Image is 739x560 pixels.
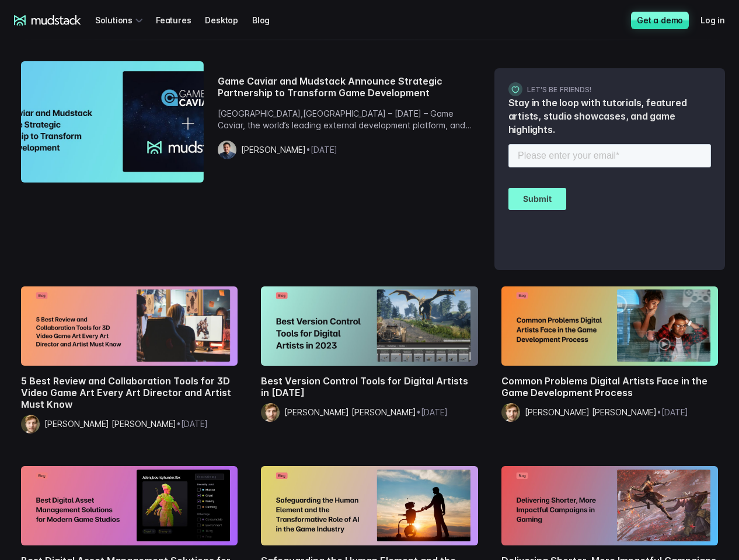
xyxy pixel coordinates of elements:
[261,375,477,398] h2: Best Version Control Tools for Digital Artists in [DATE]
[501,403,520,422] img: Mazze Whiteley
[508,142,711,256] iframe: Form 0
[21,466,238,545] img: Best Digital Asset Management Solutions for Modern Game Studios
[21,286,238,366] img: 5 Best Review and Collaboration Tools for 3D Video Game Art Every Art Director and Artist Must Know
[261,403,280,422] img: Mazze Whiteley
[501,466,718,545] img: Delivering Shorter, More Impactful Campaigns in Gaming
[218,75,478,99] h2: Game Caviar and Mudstack Announce Strategic Partnership to Transform Game Development
[261,466,477,545] img: Safeguarding the Human Element and the Transformative Role of AI in the Game Industry
[241,145,306,155] span: [PERSON_NAME]
[205,9,252,31] a: Desktop
[14,15,81,26] a: mudstack logo
[700,9,739,31] a: Log in
[284,407,416,417] span: [PERSON_NAME] [PERSON_NAME]
[218,108,478,131] p: [GEOGRAPHIC_DATA],[GEOGRAPHIC_DATA] – [DATE] – Game Caviar, the world’s leading external developm...
[501,375,718,398] h2: Common Problems Digital Artists Face in the Game Development Process
[416,407,448,417] span: • [DATE]
[494,279,725,438] a: Common Problems Digital Artists Face in the Game Development ProcessCommon Problems Digital Artis...
[306,145,337,155] span: • [DATE]
[508,96,711,137] p: Stay in the loop with tutorials, featured artists, studio showcases, and game highlights.
[261,286,477,366] img: Best Version Control Tools for Digital Artists in 2023
[95,9,147,31] div: Solutions
[252,9,284,31] a: Blog
[21,375,238,410] h2: 5 Best Review and Collaboration Tools for 3D Video Game Art Every Art Director and Artist Must Know
[176,419,208,429] span: • [DATE]
[218,141,236,159] img: Josef Bell
[501,286,718,366] img: Common Problems Digital Artists Face in the Game Development Process
[525,407,657,417] span: [PERSON_NAME] [PERSON_NAME]
[631,12,689,29] a: Get a demo
[254,279,484,438] a: Best Version Control Tools for Digital Artists in 2023Best Version Control Tools for Digital Arti...
[44,419,176,429] span: [PERSON_NAME] [PERSON_NAME]
[657,407,688,417] span: • [DATE]
[508,82,711,96] h3: Let's be friends!
[14,279,245,450] a: 5 Best Review and Collaboration Tools for 3D Video Game Art Every Art Director and Artist Must Kn...
[156,9,205,31] a: Features
[14,54,485,190] a: Game Caviar and Mudstack announce strategic partnership to transform game developmentGame Caviar ...
[21,415,40,433] img: Mazze Whiteley
[21,61,204,183] img: Game Caviar and Mudstack announce strategic partnership to transform game development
